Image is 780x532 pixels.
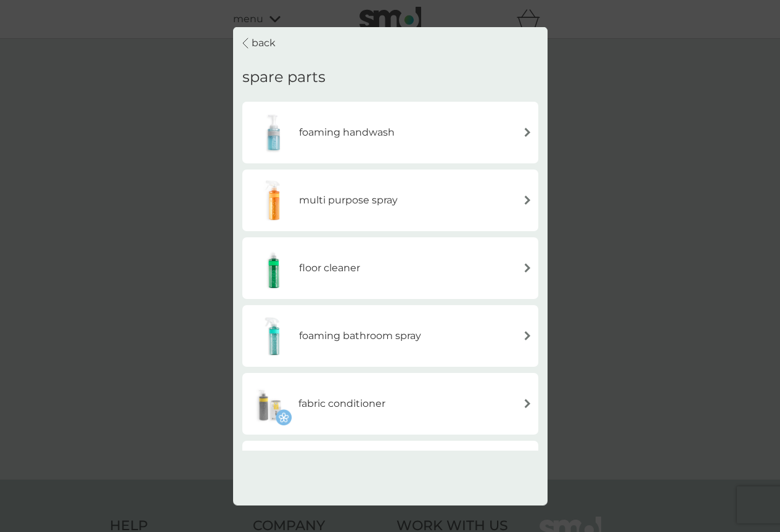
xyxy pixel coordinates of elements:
img: multi purpose spray [248,178,299,221]
img: fabric conditioner [248,382,292,425]
img: arrow right [523,128,532,137]
img: floor cleaner [248,246,299,289]
p: back [252,35,276,51]
img: arrow right [523,263,532,272]
button: back [242,27,276,59]
img: arrow right [523,195,532,205]
h6: multi purpose spray [299,192,398,208]
h2: spare parts [242,68,326,86]
img: bio laundry liquid [248,449,299,493]
img: arrow right [523,399,532,408]
h6: foaming handwash [299,124,395,140]
img: foaming handwash [248,110,299,153]
img: arrow right [523,331,532,340]
h6: floor cleaner [299,260,360,276]
h6: fabric conditioner [298,395,385,411]
h6: foaming bathroom spray [299,327,421,343]
img: foaming bathroom spray [248,314,299,357]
